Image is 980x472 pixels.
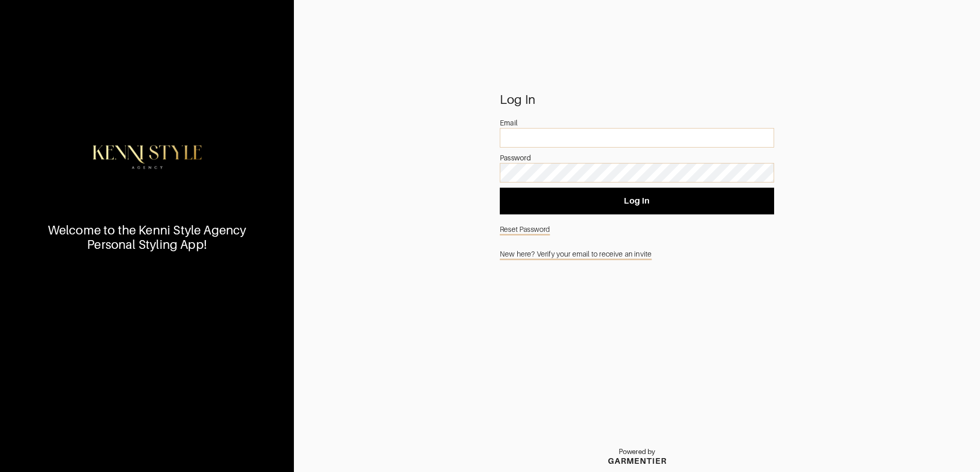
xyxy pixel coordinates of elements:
[508,196,766,206] span: Log In
[500,95,774,105] div: Log In
[608,456,667,466] div: GARMENTIER
[500,153,774,163] div: Password
[608,448,667,456] p: Powered by
[500,244,774,264] a: New here? Verify your email to receive an invite
[45,223,249,253] div: Welcome to the Kenni Style Agency Personal Styling App!
[500,188,774,214] button: Log In
[85,95,209,218] img: 6DUuFhrmx7L33erzpRopRrft.png
[500,118,774,128] div: Email
[500,220,774,239] a: Reset Password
